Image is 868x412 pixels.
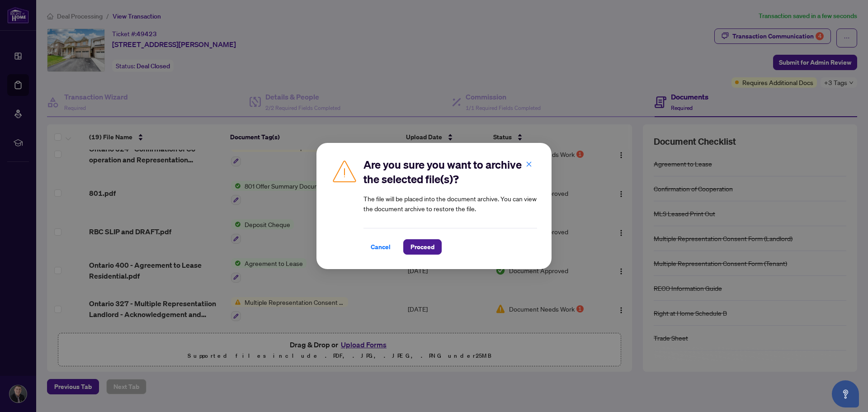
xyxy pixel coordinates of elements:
[410,240,434,254] span: Proceed
[526,161,532,167] span: close
[371,240,391,254] span: Cancel
[331,157,358,185] img: Caution Icon
[403,239,442,255] button: Proceed
[832,380,859,407] button: Open asap
[363,157,537,186] h2: Are you sure you want to archive the selected file(s)?
[363,194,537,213] article: The file will be placed into the document archive. You can view the document archive to restore t...
[363,239,398,255] button: Cancel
